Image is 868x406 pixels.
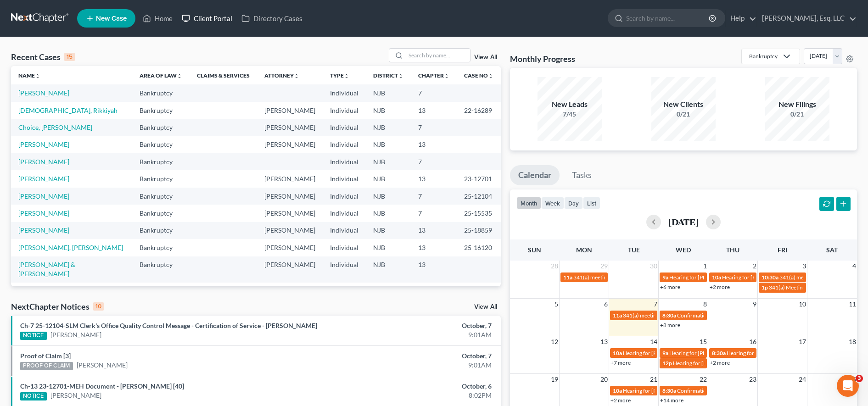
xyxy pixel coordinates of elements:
[35,73,40,79] i: unfold_more
[93,302,104,311] div: 10
[323,222,366,239] td: Individual
[18,192,69,200] a: [PERSON_NAME]
[323,283,366,300] td: Individual
[762,284,768,291] span: 1p
[18,106,118,114] a: [DEMOGRAPHIC_DATA], Rikkiyah
[649,336,658,347] span: 14
[411,153,457,170] td: 7
[50,330,101,339] a: [PERSON_NAME]
[752,299,757,310] span: 9
[341,361,492,370] div: 9:01AM
[323,205,366,222] td: Individual
[457,222,501,239] td: 25-18859
[662,360,672,367] span: 12p
[132,188,190,205] td: Bankruptcy
[798,336,807,347] span: 17
[564,197,583,209] button: day
[699,336,708,347] span: 15
[20,322,317,329] a: Ch-7 25-12104-SLM Clerk's Office Quality Control Message - Certification of Service - [PERSON_NAME]
[411,102,457,119] td: 13
[411,239,457,256] td: 13
[457,239,501,256] td: 25-16120
[323,256,366,283] td: Individual
[366,205,411,222] td: NJB
[50,391,101,400] a: [PERSON_NAME]
[653,299,658,310] span: 7
[660,284,680,290] a: +6 more
[778,246,787,254] span: Fri
[649,261,658,272] span: 30
[132,222,190,239] td: Bankruptcy
[411,119,457,136] td: 7
[662,387,676,394] span: 8:30a
[132,256,190,283] td: Bankruptcy
[563,274,572,281] span: 11a
[651,99,716,110] div: New Clients
[20,382,184,390] a: Ch-13 23-12701-MEH Document - [PERSON_NAME] [40]
[662,350,668,356] span: 9a
[132,170,190,187] td: Bankruptcy
[851,261,857,272] span: 4
[779,274,868,281] span: 341(a) meeting for [PERSON_NAME]
[323,153,366,170] td: Individual
[516,197,541,209] button: month
[366,119,411,136] td: NJB
[411,188,457,205] td: 7
[257,102,323,119] td: [PERSON_NAME]
[722,274,794,281] span: Hearing for [PERSON_NAME]
[623,350,743,356] span: Hearing for [PERSON_NAME] & [PERSON_NAME]
[64,53,75,61] div: 15
[538,99,602,110] div: New Leads
[366,136,411,153] td: NJB
[550,336,559,347] span: 12
[18,175,69,183] a: [PERSON_NAME]
[576,246,592,254] span: Mon
[474,304,497,310] a: View All
[457,188,501,205] td: 25-12104
[599,261,609,272] span: 29
[323,188,366,205] td: Individual
[341,330,492,339] div: 9:01AM
[257,170,323,187] td: [PERSON_NAME]
[366,188,411,205] td: NJB
[599,374,609,385] span: 20
[323,84,366,101] td: Individual
[20,362,73,370] div: PROOF OF CLAIM
[752,261,757,272] span: 2
[856,375,863,382] span: 3
[20,352,71,360] a: Proof of Claim [3]
[323,170,366,187] td: Individual
[18,123,92,131] a: Choice, [PERSON_NAME]
[726,10,756,27] a: Help
[610,359,631,366] a: +7 more
[699,374,708,385] span: 22
[769,284,858,291] span: 341(a) Meeting for [PERSON_NAME]
[398,73,403,79] i: unfold_more
[11,301,104,312] div: NextChapter Notices
[757,10,857,27] a: [PERSON_NAME], Esq. LLC
[765,110,829,119] div: 0/21
[554,299,559,310] span: 5
[676,246,691,254] span: Wed
[418,72,449,79] a: Chapterunfold_more
[669,350,741,356] span: Hearing for [PERSON_NAME]
[457,170,501,187] td: 23-12701
[323,102,366,119] td: Individual
[366,170,411,187] td: NJB
[132,84,190,101] td: Bankruptcy
[140,72,182,79] a: Area of Lawunfold_more
[177,10,237,27] a: Client Portal
[411,283,457,300] td: 7
[366,84,411,101] td: NJB
[294,73,299,79] i: unfold_more
[411,136,457,153] td: 13
[848,299,857,310] span: 11
[668,217,699,227] h2: [DATE]
[444,73,449,79] i: unfold_more
[411,205,457,222] td: 7
[132,136,190,153] td: Bankruptcy
[20,332,47,340] div: NOTICE
[132,239,190,256] td: Bankruptcy
[677,387,781,394] span: Confirmation hearing for [PERSON_NAME]
[96,15,127,22] span: New Case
